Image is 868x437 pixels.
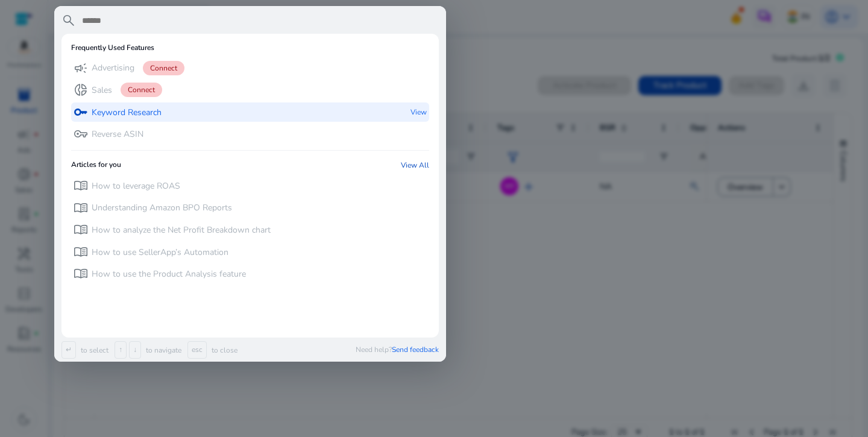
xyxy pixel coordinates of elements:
span: menu_book [74,178,88,193]
span: Connect [143,61,184,75]
p: How to use SellerApp’s Automation [92,247,228,259]
span: Connect [121,83,162,97]
p: How to leverage ROAS [92,180,180,192]
span: ↵ [61,341,76,359]
span: key [74,105,88,119]
a: View All [401,160,429,170]
p: Reverse ASIN [92,128,143,140]
p: Sales [92,84,112,96]
p: How to use the Product Analysis feature [92,268,246,280]
span: ↓ [129,341,141,359]
p: View [410,102,427,122]
p: to close [209,345,237,355]
p: How to analyze the Net Profit Breakdown chart [92,224,271,236]
span: menu_book [74,222,88,237]
span: donut_small [74,83,88,97]
p: Understanding Amazon BPO Reports [92,202,232,214]
p: to select [78,345,108,355]
h6: Articles for you [71,160,121,170]
h6: Frequently Used Features [71,43,154,52]
span: menu_book [74,266,88,281]
span: Send feedback [392,345,439,354]
p: to navigate [143,345,181,355]
p: Need help? [356,345,439,354]
span: search [61,13,76,28]
span: ↑ [115,341,127,359]
span: menu_book [74,245,88,259]
p: Advertising [92,62,134,74]
p: Keyword Research [92,107,162,119]
span: campaign [74,61,88,75]
span: vpn_key [74,127,88,141]
span: esc [187,341,207,359]
span: menu_book [74,201,88,215]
